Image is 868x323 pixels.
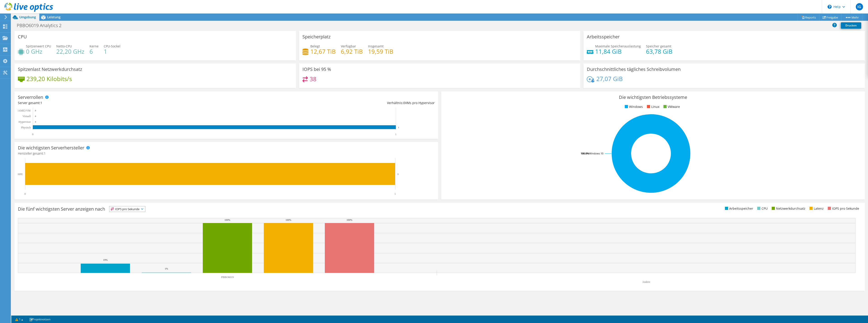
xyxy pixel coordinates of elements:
text: 100% [285,218,291,221]
h4: 19,59 TiB [368,49,393,54]
h4: 1 [104,49,120,54]
a: 1 [12,316,26,322]
text: PBBO6019 [221,276,234,279]
text: 0 [35,109,36,112]
text: 1 [395,133,396,136]
span: Maximale Speicherauslastung [595,44,641,48]
li: Linux [646,104,659,109]
h3: Arbeitsspeicher [587,34,620,39]
text: 1 [397,173,399,175]
h4: 12,67 TiB [310,49,336,54]
span: Belegt [310,44,320,48]
text: 0 [35,121,36,123]
span: Umgebung [19,15,36,19]
span: 1 [44,151,46,156]
div: Verhältnis: VMs pro Hypervisor [226,100,435,105]
h4: 6 [90,49,99,54]
li: IOPS pro Sekunde [827,206,859,211]
text: 0 [24,192,26,195]
span: 1 [40,101,42,105]
span: 0 [403,101,405,105]
text: Hypervisor [19,120,31,123]
h4: Hersteller gesamt: [18,151,435,156]
h3: Durchschnittliches tägliches Schreibvolumen [587,67,681,72]
text: 1 [398,126,399,129]
h4: 239,20 Kilobits/s [26,76,72,81]
a: Drucken [841,22,861,29]
h4: 63,78 GiB [646,49,672,54]
h4: 22,20 GHz [56,49,84,54]
text: 0 [35,115,36,117]
svg: \n [828,5,832,9]
h3: Serverrollen [18,95,43,100]
h4: 6,92 TiB [341,49,363,54]
div: Server gesamt: [18,100,226,105]
h3: Speicherplatz [302,34,330,39]
text: HPE [18,173,23,176]
a: Freigabe [819,14,842,21]
li: Latenz [808,206,824,211]
a: Mehr [841,14,862,21]
span: Netto-CPU [56,44,72,48]
text: Physisch [21,126,31,129]
h3: Die wichtigsten Serverhersteller [18,145,84,150]
span: Kerne [90,44,99,48]
h4: 0 GHz [26,49,51,54]
h1: PBBO6019 Analytics 2 [15,23,68,28]
h4: 38 [310,77,316,81]
text: 1% [165,267,168,270]
li: VMware [662,104,680,109]
span: Insgesamt [368,44,384,48]
tspan: Windows 10 [589,152,603,155]
text: 100% [347,218,352,221]
span: Leistung [47,15,61,19]
span: CPU-Sockel [104,44,120,48]
span: IOPS pro Sekunde [109,206,145,212]
h3: Die wichtigsten Betriebssysteme [445,95,861,100]
a: Projektnotizen [26,316,54,322]
span: Verfügbar [341,44,356,48]
a: Reports [798,14,819,21]
span: Spitzenwert CPU [26,44,51,48]
text: 1 [394,192,396,195]
li: Arbeitsspeicher [724,206,753,211]
text: 19% [103,258,108,261]
text: 100% [224,218,230,221]
li: CPU [756,206,768,211]
text: Virtuell [22,115,31,118]
tspan: 100.0% [581,152,589,155]
span: Speicher gesamt [646,44,671,48]
li: Netzwerkdurchsatz [771,206,805,211]
h3: IOPS bei 95 % [302,67,331,72]
span: IG [856,3,863,10]
li: Windows [624,104,643,109]
h3: Spitzenlast Netzwerkdurchsatz [18,67,82,72]
h4: 27,07 GiB [596,76,623,81]
h4: 11,84 GiB [595,49,641,54]
text: Andere [642,280,650,283]
text: 0 [32,133,33,136]
h3: CPU [18,34,27,39]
